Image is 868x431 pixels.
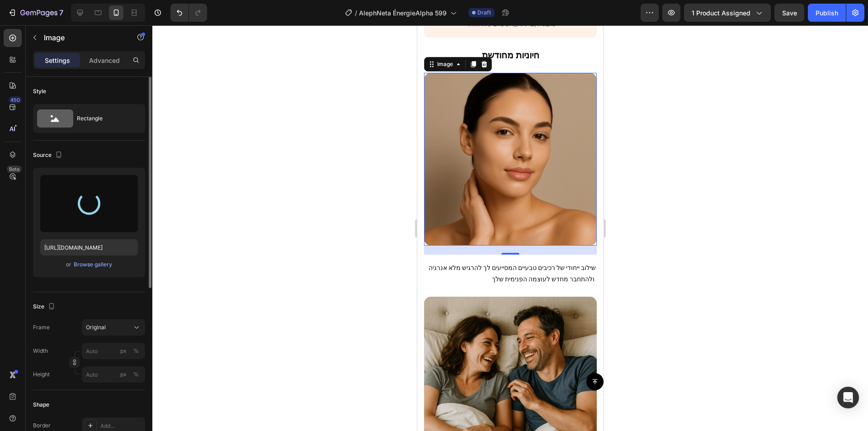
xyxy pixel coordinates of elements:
[89,56,120,65] p: Advanced
[59,7,63,18] p: 7
[120,347,127,355] div: px
[4,4,67,22] button: 7
[133,347,139,355] div: %
[774,4,804,22] button: Save
[120,370,127,379] div: px
[9,96,22,104] div: 450
[131,369,142,380] button: px
[684,4,771,22] button: 1 product assigned
[86,323,106,332] span: Original
[33,370,50,379] label: Height
[782,9,797,17] span: Save
[74,260,112,269] div: Browse gallery
[82,319,145,336] button: Original
[808,4,846,22] button: Publish
[131,346,142,356] button: px
[477,9,491,17] span: Draft
[44,32,121,43] p: Image
[33,301,57,313] div: Size
[33,87,46,95] div: Style
[33,323,50,332] label: Frame
[82,366,145,383] input: px%
[33,401,49,409] div: Shape
[692,8,750,18] span: 1 product assigned
[77,108,132,129] div: Rectangle
[816,8,838,18] div: Publish
[7,166,22,173] div: Beta
[82,343,145,359] input: px%
[45,56,70,65] p: Settings
[133,370,139,379] div: %
[33,149,64,161] div: Source
[33,347,48,355] label: Width
[837,387,859,408] div: Open Intercom Messenger
[359,8,447,18] span: AlephNeta ÉnergieAlpha 599
[417,25,604,431] iframe: Design area
[118,346,129,356] button: %
[355,8,357,18] span: /
[33,422,51,430] div: Border
[100,422,143,430] div: Add...
[66,259,71,270] span: or
[40,239,138,256] input: https://example.com/image.jpg
[73,260,113,269] button: Browse gallery
[118,369,129,380] button: %
[170,4,207,22] div: Undo/Redo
